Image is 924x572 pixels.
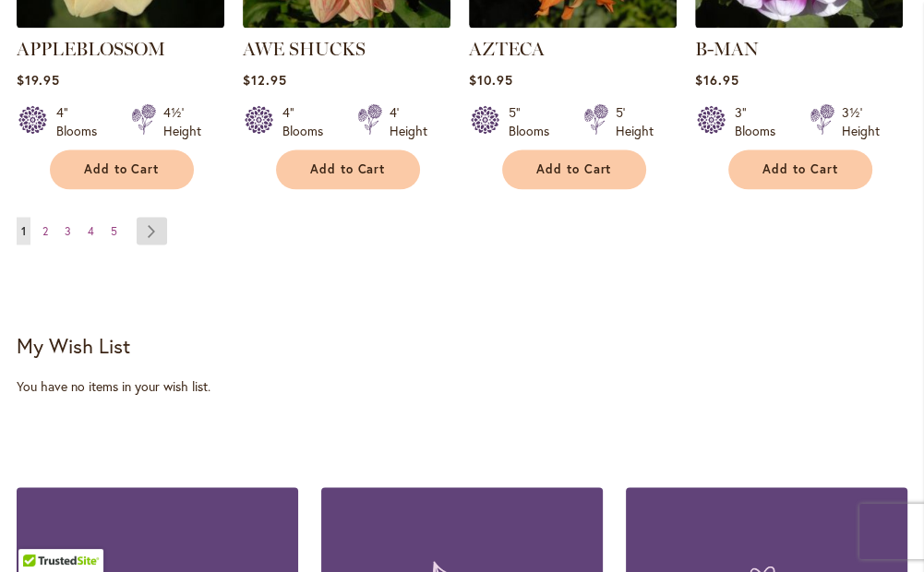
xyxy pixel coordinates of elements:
[243,38,366,60] a: AWE SHUCKS
[17,376,907,395] div: You have no items in your wish list.
[695,14,903,31] a: B-MAN
[282,103,335,140] div: 4" Blooms
[390,103,427,140] div: 4' Height
[469,38,545,60] a: AZTECA
[310,161,386,177] span: Add to Cart
[111,223,117,237] span: 5
[695,71,739,89] span: $16.95
[163,103,201,140] div: 4½' Height
[17,331,130,358] strong: My Wish List
[42,223,48,237] span: 2
[65,223,71,237] span: 3
[50,149,194,189] button: Add to Cart
[502,149,646,189] button: Add to Cart
[243,14,450,31] a: AWE SHUCKS
[60,217,76,244] a: 3
[735,103,787,140] div: 3" Blooms
[88,223,94,237] span: 4
[83,217,99,244] a: 4
[509,103,561,140] div: 5" Blooms
[56,103,109,140] div: 4" Blooms
[17,38,165,60] a: APPLEBLOSSOM
[21,223,26,237] span: 1
[84,161,160,177] span: Add to Cart
[17,14,224,31] a: APPLEBLOSSOM
[38,217,53,244] a: 2
[695,38,759,60] a: B-MAN
[842,103,880,140] div: 3½' Height
[469,71,513,89] span: $10.95
[762,161,838,177] span: Add to Cart
[17,71,60,89] span: $19.95
[616,103,654,140] div: 5' Height
[469,14,677,31] a: AZTECA
[276,149,420,189] button: Add to Cart
[536,161,612,177] span: Add to Cart
[106,217,122,244] a: 5
[243,71,287,89] span: $12.95
[14,506,66,558] iframe: Launch Accessibility Center
[728,149,872,189] button: Add to Cart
